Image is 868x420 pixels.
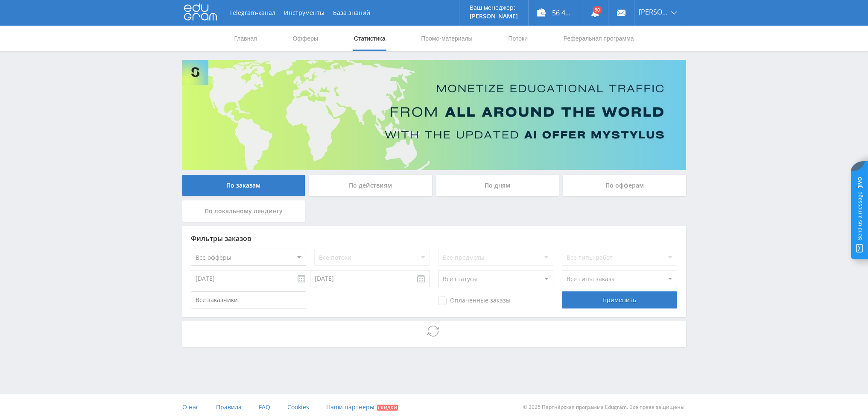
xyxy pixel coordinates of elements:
[470,13,518,20] p: [PERSON_NAME]
[182,175,305,196] div: По заказам
[216,403,242,411] span: Правила
[562,291,677,308] div: Применить
[216,394,242,420] a: Правила
[438,394,686,420] div: © 2025 Партнёрская программа Edugram. Все права защищены.
[234,26,258,51] a: Главная
[182,394,199,420] a: О нас
[470,4,518,11] p: Ваш менеджер:
[182,60,686,170] img: Banner
[353,26,386,51] a: Статистика
[191,291,306,308] input: Все заказчики
[259,394,270,420] a: FAQ
[259,403,270,411] span: FAQ
[436,175,559,196] div: По дням
[438,297,511,305] span: Оплаченные заказы
[309,175,432,196] div: По действиям
[287,394,309,420] a: Cookies
[191,235,678,242] div: Фильтры заказов
[639,9,669,15] span: [PERSON_NAME]
[420,26,473,51] a: Промо-материалы
[182,200,305,222] div: По локальному лендингу
[182,403,199,411] span: О нас
[563,26,635,51] a: Реферальная программа
[287,403,309,411] span: Cookies
[563,175,686,196] div: По офферам
[377,405,398,411] span: Скидки
[292,26,319,51] a: Офферы
[326,403,374,411] span: Наши партнеры
[507,26,529,51] a: Потоки
[326,394,398,420] a: Наши партнеры Скидки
